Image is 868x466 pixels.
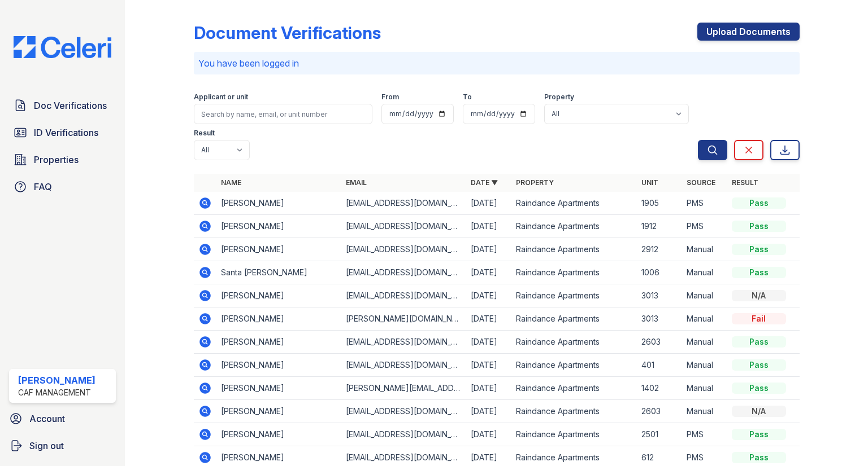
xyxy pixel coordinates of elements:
td: Raindance Apartments [511,261,636,284]
td: [EMAIL_ADDRESS][DOMAIN_NAME] [341,354,466,377]
td: [PERSON_NAME] [216,307,341,331]
label: From [381,93,399,102]
td: [DATE] [466,354,511,377]
span: Properties [34,153,79,166]
td: 1912 [637,215,682,238]
a: Name [221,178,241,187]
td: [PERSON_NAME] [216,238,341,261]
td: Raindance Apartments [511,307,636,331]
td: [DATE] [466,284,511,307]
div: Pass [732,336,786,348]
div: Fail [732,313,786,324]
div: Document Verifications [194,23,381,43]
p: You have been logged in [198,56,795,70]
td: 2603 [637,400,682,423]
td: Manual [682,331,727,354]
td: [DATE] [466,307,511,331]
a: Doc Verifications [9,94,116,117]
a: Result [732,178,758,187]
td: Raindance Apartments [511,284,636,307]
td: Manual [682,284,727,307]
span: FAQ [34,180,52,194]
td: [PERSON_NAME] [216,331,341,354]
td: Raindance Apartments [511,377,636,400]
td: [PERSON_NAME] [216,284,341,307]
td: [EMAIL_ADDRESS][DOMAIN_NAME] [341,423,466,446]
td: PMS [682,215,727,238]
td: [EMAIL_ADDRESS][DOMAIN_NAME] [341,215,466,238]
td: [EMAIL_ADDRESS][DOMAIN_NAME] [341,238,466,261]
div: N/A [732,406,786,417]
a: ID Verifications [9,121,116,144]
input: Search by name, email, or unit number [194,104,372,124]
td: Raindance Apartments [511,354,636,377]
td: [EMAIL_ADDRESS][DOMAIN_NAME] [341,400,466,423]
td: [EMAIL_ADDRESS][DOMAIN_NAME] [341,261,466,284]
td: [EMAIL_ADDRESS][DOMAIN_NAME] [341,331,466,354]
td: [PERSON_NAME] [216,192,341,215]
td: [DATE] [466,423,511,446]
span: Account [29,412,65,425]
a: Sign out [5,434,120,457]
td: 3013 [637,284,682,307]
td: PMS [682,192,727,215]
td: [PERSON_NAME] [216,215,341,238]
div: CAF Management [18,387,96,398]
td: PMS [682,423,727,446]
td: 2603 [637,331,682,354]
td: [DATE] [466,215,511,238]
td: [PERSON_NAME][EMAIL_ADDRESS][DOMAIN_NAME] [341,377,466,400]
td: [PERSON_NAME] [216,423,341,446]
td: Manual [682,238,727,261]
td: Manual [682,377,727,400]
div: [PERSON_NAME] [18,373,96,387]
td: [DATE] [466,331,511,354]
td: [DATE] [466,192,511,215]
td: [PERSON_NAME][DOMAIN_NAME][EMAIL_ADDRESS][PERSON_NAME][DOMAIN_NAME] [341,307,466,331]
td: 1402 [637,377,682,400]
span: ID Verifications [34,126,98,139]
a: FAQ [9,175,116,198]
td: [EMAIL_ADDRESS][DOMAIN_NAME] [341,192,466,215]
td: 2501 [637,423,682,446]
a: Account [5,407,120,430]
td: [DATE] [466,377,511,400]
div: Pass [732,197,786,209]
td: [DATE] [466,261,511,284]
label: Applicant or unit [194,93,248,102]
label: Property [544,93,574,102]
td: [PERSON_NAME] [216,400,341,423]
td: Manual [682,307,727,331]
td: [PERSON_NAME] [216,377,341,400]
div: Pass [732,244,786,255]
label: To [463,93,472,102]
td: Manual [682,354,727,377]
div: Pass [732,452,786,463]
div: Pass [732,221,786,232]
td: [DATE] [466,238,511,261]
td: Raindance Apartments [511,192,636,215]
td: [PERSON_NAME] [216,354,341,377]
span: Sign out [29,439,64,452]
a: Unit [641,178,658,187]
td: Raindance Apartments [511,215,636,238]
td: [EMAIL_ADDRESS][DOMAIN_NAME] [341,284,466,307]
div: Pass [732,359,786,371]
a: Properties [9,148,116,171]
td: Manual [682,261,727,284]
img: CE_Logo_Blue-a8612792a0a2168367f1c8372b55b34899dd931a85d93a1a3d3e32e68fde9ad4.png [5,36,120,58]
td: 3013 [637,307,682,331]
td: [DATE] [466,400,511,423]
td: 1905 [637,192,682,215]
a: Property [516,178,554,187]
a: Date ▼ [471,178,498,187]
div: Pass [732,383,786,394]
td: Raindance Apartments [511,331,636,354]
td: 2912 [637,238,682,261]
td: Raindance Apartments [511,400,636,423]
div: Pass [732,267,786,278]
td: 1006 [637,261,682,284]
a: Email [346,178,367,187]
span: Doc Verifications [34,99,107,112]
